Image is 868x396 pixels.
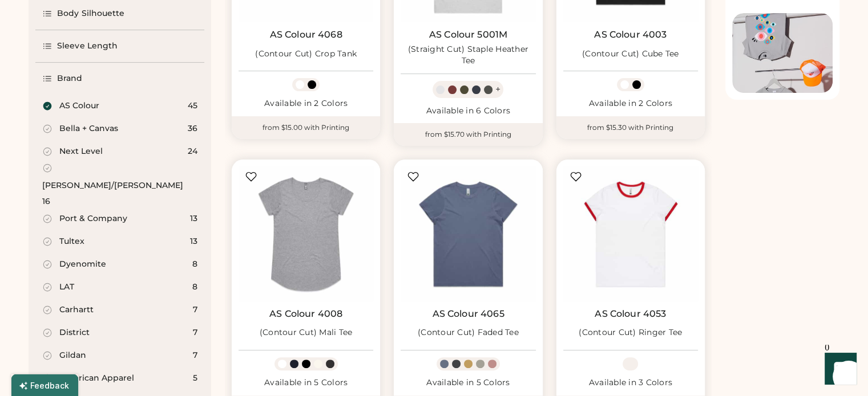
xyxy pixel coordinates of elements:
div: (Contour Cut) Mali Tee [260,327,353,338]
div: American Apparel [59,373,134,384]
a: AS Colour 4003 [594,29,667,40]
div: 24 [188,146,197,157]
div: Brand [57,73,83,84]
a: AS Colour 4008 [269,308,342,320]
div: Bella + Canvas [59,123,118,134]
div: Dyenomite [59,259,106,270]
div: Available in 5 Colors [239,377,373,389]
div: 5 [193,373,197,384]
a: AS Colour 5001M [429,29,507,40]
div: (Contour Cut) Faded Tee [418,327,519,338]
div: 8 [192,259,197,270]
div: Available in 2 Colors [239,98,373,109]
div: (Contour Cut) Cube Tee [582,48,679,60]
div: Available in 2 Colors [563,98,698,109]
div: (Contour Cut) Ringer Tee [579,327,682,338]
div: Gildan [59,350,86,361]
div: 8 [192,281,197,293]
div: 7 [193,350,197,361]
div: 7 [193,327,197,338]
div: Available in 5 Colors [401,377,535,389]
div: Available in 6 Colors [401,105,535,117]
div: 36 [188,123,197,134]
a: AS Colour 4053 [595,308,666,320]
div: Body Silhouette [57,8,125,19]
div: [PERSON_NAME]/[PERSON_NAME] [42,180,183,191]
img: AS Colour 4008 (Contour Cut) Mali Tee [239,166,373,301]
div: Carhartt [59,304,94,316]
div: 13 [190,236,197,247]
div: LAT [59,281,74,293]
div: from $15.70 with Printing [394,123,542,146]
div: 45 [188,100,197,112]
div: Port & Company [59,213,127,224]
div: Sleeve Length [57,40,118,52]
div: (Contour Cut) Crop Tank [255,48,357,60]
div: District [59,327,90,338]
iframe: Front Chat [814,345,863,394]
div: from $15.30 with Printing [556,116,705,139]
div: Available in 3 Colors [563,377,698,389]
div: 13 [190,213,197,224]
img: AS Colour 4065 (Contour Cut) Faded Tee [401,166,535,301]
img: Image of Lisa Congdon Eye Print on T-Shirt and Hat [732,13,833,93]
div: 7 [193,304,197,316]
div: 16 [42,196,50,207]
div: from $15.00 with Printing [232,116,380,139]
div: Next Level [59,146,103,157]
div: + [495,83,500,96]
div: (Straight Cut) Staple Heather Tee [401,44,535,67]
a: AS Colour 4068 [270,29,342,40]
a: AS Colour 4065 [432,308,504,320]
div: Tultex [59,236,84,247]
img: AS Colour 4053 (Contour Cut) Ringer Tee [563,166,698,301]
div: AS Colour [59,100,99,112]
